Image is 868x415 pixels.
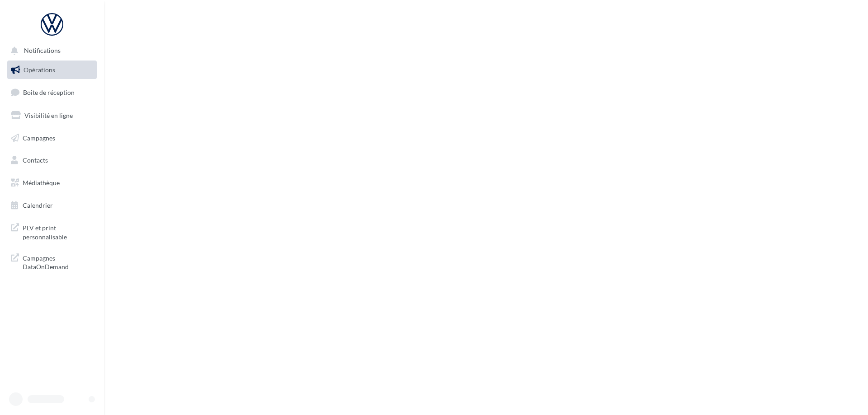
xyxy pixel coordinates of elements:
span: Opérations [24,66,55,74]
a: Visibilité en ligne [5,106,99,125]
a: Campagnes [5,129,99,148]
a: Boîte de réception [5,83,99,102]
span: Visibilité en ligne [24,112,73,119]
span: Notifications [24,47,61,55]
span: Calendrier [23,201,53,209]
span: Boîte de réception [23,89,75,96]
span: Campagnes [23,134,55,141]
a: PLV et print personnalisable [5,218,99,245]
span: Campagnes DataOnDemand [23,252,93,271]
a: Médiathèque [5,173,99,192]
a: Contacts [5,151,99,170]
span: PLV et print personnalisable [23,222,93,241]
span: Contacts [23,156,48,164]
a: Calendrier [5,196,99,215]
a: Campagnes DataOnDemand [5,248,99,275]
span: Médiathèque [23,179,60,187]
a: Opérations [5,61,99,79]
